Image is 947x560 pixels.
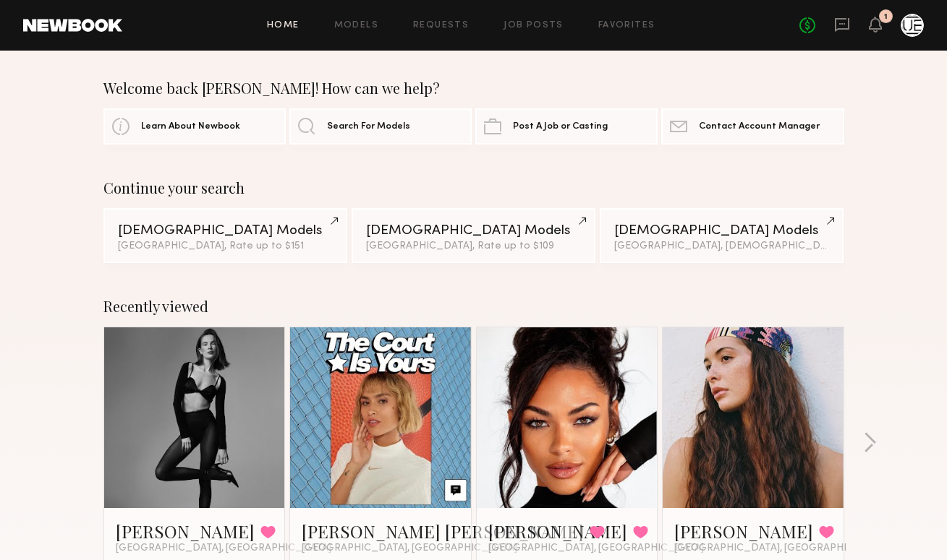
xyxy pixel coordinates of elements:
[661,108,844,145] a: Contact Account Manager
[475,108,658,145] a: Post A Job or Casting
[614,224,829,238] div: [DEMOGRAPHIC_DATA] Models
[614,241,829,251] div: [GEOGRAPHIC_DATA], [DEMOGRAPHIC_DATA] / [DEMOGRAPHIC_DATA]
[302,520,584,543] a: [PERSON_NAME] [PERSON_NAME]
[103,108,286,145] a: Learn About Newbook
[141,122,240,132] span: Learn About Newbook
[103,79,844,97] div: Welcome back [PERSON_NAME]! How can we help?
[327,122,410,132] span: Search For Models
[289,108,472,145] a: Search For Models
[699,122,820,132] span: Contact Account Manager
[103,298,844,315] div: Recently viewed
[118,241,333,251] div: [GEOGRAPHIC_DATA], Rate up to $151
[334,21,378,30] a: Models
[366,241,581,251] div: [GEOGRAPHIC_DATA], Rate up to $109
[103,179,844,197] div: Continue your search
[352,208,595,263] a: [DEMOGRAPHIC_DATA] Models[GEOGRAPHIC_DATA], Rate up to $109
[674,543,890,554] span: [GEOGRAPHIC_DATA], [GEOGRAPHIC_DATA]
[118,224,333,238] div: [DEMOGRAPHIC_DATA] Models
[366,224,581,238] div: [DEMOGRAPHIC_DATA] Models
[413,21,469,30] a: Requests
[116,543,331,554] span: [GEOGRAPHIC_DATA], [GEOGRAPHIC_DATA]
[674,520,813,543] a: [PERSON_NAME]
[600,208,844,263] a: [DEMOGRAPHIC_DATA] Models[GEOGRAPHIC_DATA], [DEMOGRAPHIC_DATA] / [DEMOGRAPHIC_DATA]
[504,21,564,30] a: Job Posts
[267,21,300,30] a: Home
[488,520,627,543] a: [PERSON_NAME]
[103,208,347,263] a: [DEMOGRAPHIC_DATA] Models[GEOGRAPHIC_DATA], Rate up to $151
[513,122,608,132] span: Post A Job or Casting
[116,520,255,543] a: [PERSON_NAME]
[598,21,655,30] a: Favorites
[488,543,704,554] span: [GEOGRAPHIC_DATA], [GEOGRAPHIC_DATA]
[884,13,888,21] div: 1
[302,543,517,554] span: [GEOGRAPHIC_DATA], [GEOGRAPHIC_DATA]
